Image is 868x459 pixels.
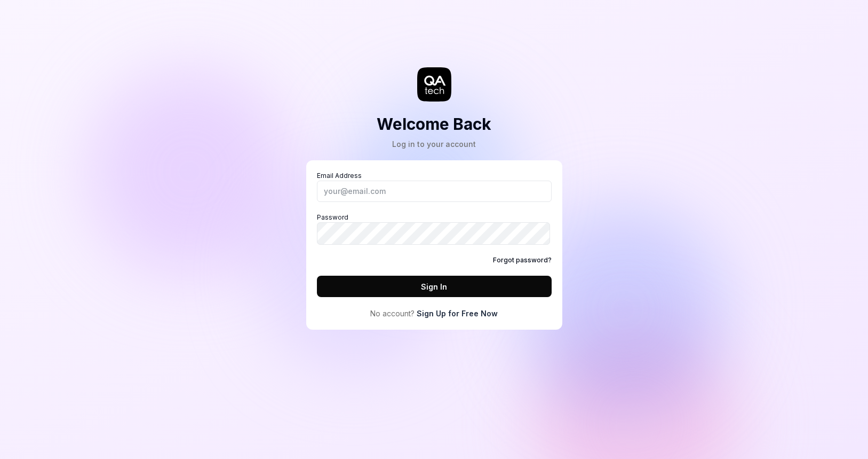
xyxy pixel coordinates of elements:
label: Password [317,213,552,245]
label: Email Address [317,171,552,202]
a: Forgot password? [493,255,552,265]
h2: Welcome Back [377,112,491,136]
a: Sign Up for Free Now [417,308,498,319]
input: Email Address [317,181,552,202]
span: No account? [370,308,415,319]
input: Password [317,222,551,245]
button: Sign In [317,276,552,297]
div: Log in to your account [377,138,491,150]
